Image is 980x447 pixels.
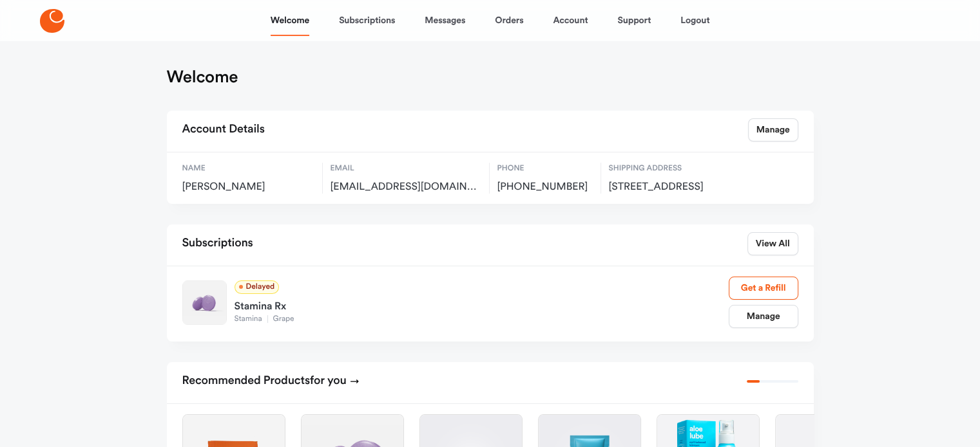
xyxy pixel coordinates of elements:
h2: Subscriptions [182,232,253,255]
a: Orders [495,5,523,36]
span: [PHONE_NUMBER] [497,181,593,194]
div: Stamina Rx [235,294,729,315]
a: Support [617,5,651,36]
span: Name [182,163,314,174]
span: Grape [267,315,300,323]
a: Subscriptions [339,5,395,36]
a: Account [553,5,588,36]
span: for you [310,375,347,387]
a: Welcome [271,5,309,36]
h1: Welcome [167,67,238,87]
a: Get a Refill [729,277,798,300]
a: Stamina RxStaminaGrape [235,294,729,325]
a: Manage [729,305,798,328]
span: Delayed [235,280,280,294]
a: Manage [748,118,798,141]
span: Stamina [235,315,267,323]
h2: Account Details [182,118,265,141]
a: Logout [680,5,709,36]
span: e.c.redstagio@gmail.com [331,181,481,194]
a: View All [747,232,798,255]
img: Stamina [182,280,227,325]
span: Phone [497,163,593,174]
span: Email [331,163,481,174]
h2: Recommended Products [182,370,360,393]
span: 10412 116th Ave, Largo, US, 33773 [609,181,747,194]
span: Shipping Address [609,163,747,174]
span: [PERSON_NAME] [182,181,314,194]
a: Messages [425,5,465,36]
